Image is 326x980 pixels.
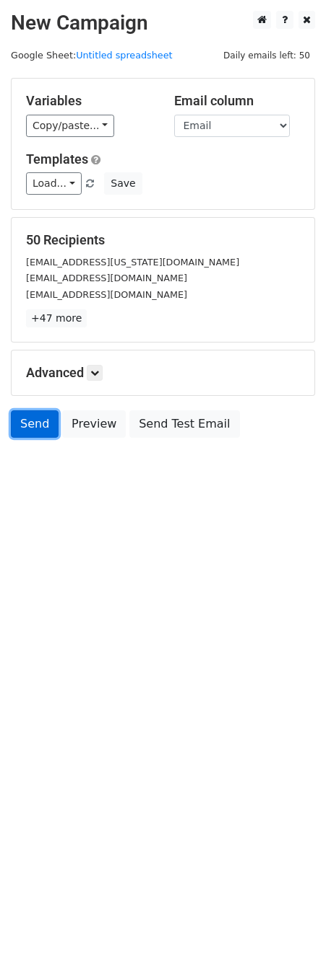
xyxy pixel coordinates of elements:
[11,410,59,438] a: Send
[26,232,300,248] h5: 50 Recipients
[26,115,114,137] a: Copy/paste...
[174,93,301,109] h5: Email column
[26,172,82,195] a: Load...
[26,151,88,167] a: Templates
[11,50,173,61] small: Google Sheet:
[218,48,315,63] span: Daily emails left: 50
[26,257,239,268] small: [EMAIL_ADDRESS][US_STATE][DOMAIN_NAME]
[26,309,87,327] a: +47 more
[104,172,142,195] button: Save
[26,273,187,283] small: [EMAIL_ADDRESS][DOMAIN_NAME]
[26,365,300,381] h5: Advanced
[76,50,172,61] a: Untitled spreadsheet
[254,911,326,980] iframe: Chat Widget
[26,93,153,109] h5: Variables
[218,50,315,61] a: Daily emails left: 50
[26,289,187,300] small: [EMAIL_ADDRESS][DOMAIN_NAME]
[11,11,315,35] h2: New Campaign
[62,410,126,438] a: Preview
[129,410,239,438] a: Send Test Email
